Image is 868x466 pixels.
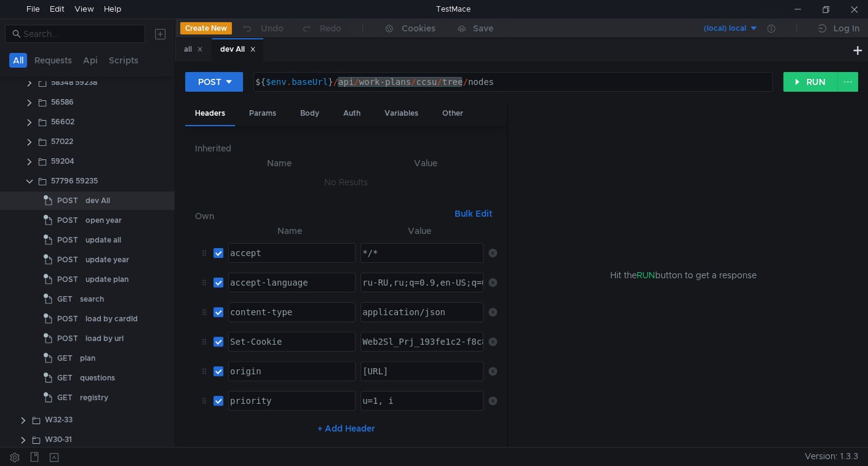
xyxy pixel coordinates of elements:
h6: Inherited [195,141,497,156]
div: POST [198,75,221,89]
button: Undo [232,19,292,38]
div: W30-31 [45,430,72,449]
div: 58348 59238 [51,73,97,92]
div: open year [86,211,122,230]
button: All [9,53,27,68]
span: POST [57,191,78,210]
button: (local) local [673,18,759,38]
div: 56602 [51,113,74,131]
span: Hit the button to get a response [610,268,756,282]
button: Requests [31,53,76,68]
span: GET [57,290,73,308]
div: Auth [333,102,370,125]
div: 57022 [51,132,73,151]
div: Variables [375,102,428,125]
nz-embed-empty: No Results [324,177,368,188]
div: 59204 [51,152,74,171]
div: update year [86,251,129,269]
div: plan [80,349,95,368]
th: Name [223,223,356,238]
div: Undo [261,21,284,36]
span: POST [57,310,78,328]
div: (local) local [704,23,746,34]
span: POST [57,211,78,230]
button: Scripts [105,53,142,68]
div: Save [473,24,493,33]
button: Api [79,53,102,68]
span: GET [57,349,73,368]
span: RUN [636,270,655,281]
div: update plan [86,270,129,289]
button: POST [185,72,243,92]
th: Value [354,156,497,171]
span: POST [57,329,78,348]
span: Version: 1.3.3 [805,448,858,465]
span: GET [57,388,73,407]
th: Name [205,156,354,171]
div: W32-33 [45,411,73,429]
div: load by url [86,329,124,348]
div: registry [80,388,108,407]
div: Params [239,102,286,125]
div: Redo [320,21,341,36]
button: + Add Header [313,421,380,436]
div: update all [86,231,121,249]
button: RUN [783,72,838,92]
h6: Own [195,209,450,223]
div: Other [432,102,473,125]
span: POST [57,270,78,289]
div: Body [290,102,329,125]
div: Log In [834,21,859,36]
th: Value [356,223,484,238]
span: POST [57,251,78,269]
div: search [80,290,104,308]
div: load by cardId [86,310,138,328]
input: Search... [23,27,138,41]
div: 57796 59235 [51,172,98,190]
span: GET [57,369,73,387]
button: Create New [180,22,232,34]
button: Bulk Edit [450,206,497,221]
div: questions [80,369,115,387]
div: Headers [185,102,235,126]
div: all [184,43,203,56]
span: POST [57,231,78,249]
div: Cookies [402,21,436,36]
div: 56586 [51,93,74,111]
button: Redo [292,19,350,38]
div: dev All [86,191,110,210]
div: dev All [220,43,256,56]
